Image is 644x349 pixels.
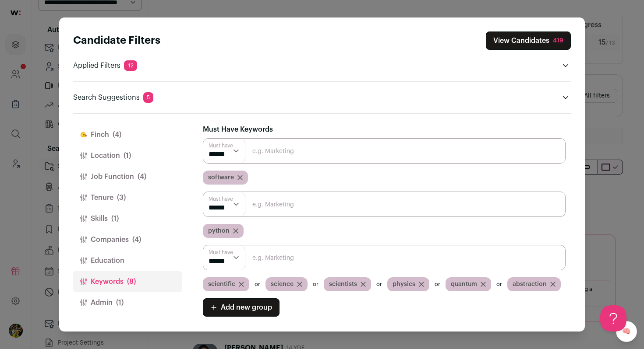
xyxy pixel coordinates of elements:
[73,145,182,166] button: Location(1)
[513,280,547,289] span: abstraction
[111,213,119,224] span: (1)
[203,245,566,270] input: e.g. Marketing
[560,60,571,71] button: Open applied filters
[127,276,136,287] span: (8)
[208,227,230,235] span: python
[616,321,637,342] a: 🧠
[203,192,566,217] input: e.g. Marketing
[73,35,160,46] strong: Candidate Filters
[451,280,477,289] span: quantum
[132,234,141,245] span: (4)
[203,138,566,164] input: e.g. Marketing
[73,92,153,103] p: Search Suggestions
[203,298,280,317] button: Add new group
[208,173,234,182] span: software
[124,60,137,71] span: 12
[203,124,273,135] label: Must Have Keywords
[600,305,626,332] iframe: Help Scout Beacon - Open
[73,60,137,71] p: Applied Filters
[393,280,415,289] span: physics
[124,150,131,161] span: (1)
[117,192,126,203] span: (3)
[73,187,182,208] button: Tenure(3)
[73,229,182,250] button: Companies(4)
[138,171,146,182] span: (4)
[73,124,182,145] button: Finch(4)
[73,271,182,292] button: Keywords(8)
[73,292,182,313] button: Admin(1)
[73,208,182,229] button: Skills(1)
[143,92,153,103] span: 5
[486,31,571,50] button: Close search preferences
[553,36,563,45] div: 419
[113,129,121,140] span: (4)
[271,280,294,289] span: science
[221,302,272,313] span: Add new group
[208,280,235,289] span: scientific
[73,250,182,271] button: Education
[329,280,357,289] span: scientists
[116,297,124,308] span: (1)
[73,166,182,187] button: Job Function(4)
